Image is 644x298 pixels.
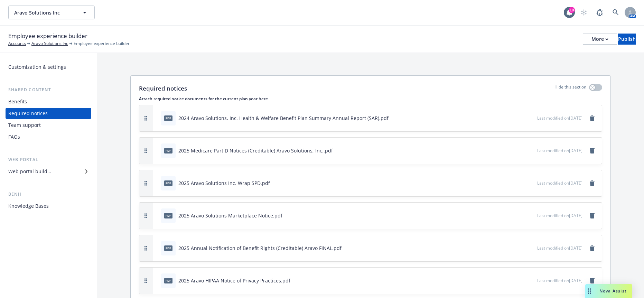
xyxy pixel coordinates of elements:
div: More [591,34,608,44]
button: preview file [528,179,534,187]
div: 2025 Aravo HIPAA Notice of Privacy Practices.pdf [178,277,290,284]
span: pdf [164,278,172,283]
button: download file [517,147,523,154]
p: Hide this section [554,84,586,93]
span: Last modified on [DATE] [537,148,582,153]
span: Nova Assist [599,288,627,294]
div: Knowledge Bases [8,201,49,212]
a: Search [609,6,623,19]
button: preview file [528,244,534,252]
a: remove [588,212,596,220]
div: Web portal [6,156,91,163]
button: download file [517,277,523,284]
a: Knowledge Bases [6,201,91,212]
p: Attach required notice documents for the current plan year here [139,96,602,102]
a: Web portal builder [6,166,91,177]
span: pdf [164,115,172,121]
button: preview file [528,147,534,154]
a: Report a Bug [593,6,607,19]
span: pdf [164,213,172,218]
span: Last modified on [DATE] [537,213,582,218]
span: Last modified on [DATE] [537,180,582,186]
span: Last modified on [DATE] [537,115,582,121]
div: 2025 Medicare Part D Notices (Creditable) Aravo Solutions, Inc..pdf [178,147,333,154]
button: More [583,34,617,45]
button: preview file [528,277,534,284]
div: 10 [569,7,575,13]
span: Aravo Solutions Inc [14,9,74,16]
a: Aravo Solutions Inc [31,40,68,47]
div: Customization & settings [8,62,66,73]
div: Shared content [6,86,91,93]
span: pdf [164,180,172,186]
div: 2025 Aravo Solutions Marketplace Notice.pdf [178,212,282,219]
a: Benefits [6,96,91,107]
button: download file [517,179,523,187]
a: remove [588,244,596,252]
div: Required notices [8,108,48,119]
p: Required notices [139,84,187,93]
span: Last modified on [DATE] [537,245,582,251]
a: remove [588,179,596,187]
div: Benefits [8,96,27,107]
button: download file [517,244,523,252]
span: Employee experience builder [74,40,130,47]
button: Publish [618,34,636,45]
div: 2024 Aravo Solutions, Inc. Health & Welfare Benefit Plan Summary Annual Report (SAR).pdf [178,114,389,122]
a: Team support [6,120,91,131]
a: Customization & settings [6,62,91,73]
div: 2025 Annual Notification of Benefit Rights (Creditable) Aravo FINAL.pdf [178,244,342,252]
div: 2025 Aravo Solutions Inc. Wrap SPD.pdf [178,179,270,187]
button: preview file [528,114,534,122]
button: download file [517,212,523,219]
div: Drag to move [585,284,594,298]
button: Nova Assist [585,284,632,298]
a: FAQs [6,131,91,142]
div: FAQs [8,131,20,142]
button: download file [517,114,523,122]
span: pdf [164,245,172,251]
a: remove [588,114,596,122]
div: Benji [6,191,91,198]
button: Aravo Solutions Inc [8,6,95,19]
span: pdf [164,148,172,153]
span: Last modified on [DATE] [537,278,582,283]
a: Start snowing [577,6,591,19]
a: remove [588,277,596,285]
a: Accounts [8,40,26,47]
button: preview file [528,212,534,219]
a: remove [588,147,596,155]
span: Employee experience builder [8,31,87,40]
a: Required notices [6,108,91,119]
div: Team support [8,120,41,131]
div: Web portal builder [8,166,51,177]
